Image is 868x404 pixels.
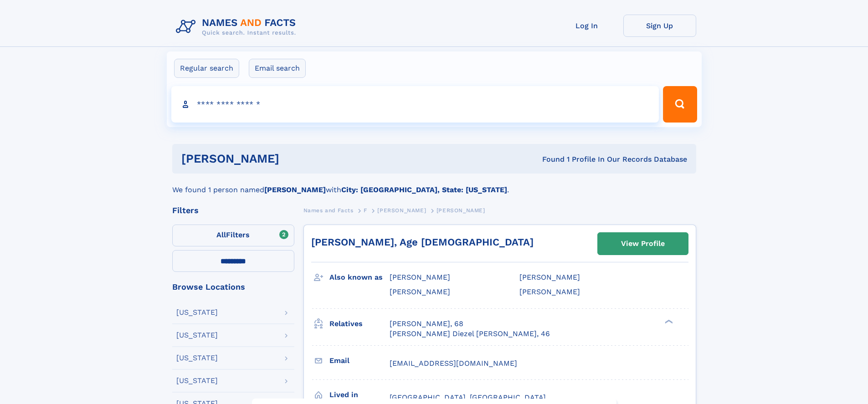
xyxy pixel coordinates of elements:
[598,233,688,255] a: View Profile
[390,393,546,402] span: [GEOGRAPHIC_DATA], [GEOGRAPHIC_DATA]
[249,59,306,78] label: Email search
[176,332,218,339] div: [US_STATE]
[181,153,411,164] h1: [PERSON_NAME]
[176,354,218,362] div: [US_STATE]
[621,233,665,254] div: View Profile
[311,236,534,248] a: [PERSON_NAME], Age [DEMOGRAPHIC_DATA]
[329,387,390,403] h3: Lived in
[329,270,390,285] h3: Also known as
[341,185,507,194] b: City: [GEOGRAPHIC_DATA], State: [US_STATE]
[437,207,485,214] span: [PERSON_NAME]
[550,15,623,37] a: Log In
[411,154,687,164] div: Found 1 Profile In Our Records Database
[303,205,354,216] a: Names and Facts
[377,207,426,214] span: [PERSON_NAME]
[377,205,426,216] a: [PERSON_NAME]
[519,273,580,281] span: [PERSON_NAME]
[264,185,326,194] b: [PERSON_NAME]
[172,15,303,39] img: Logo Names and Facts
[390,273,450,281] span: [PERSON_NAME]
[519,287,580,296] span: [PERSON_NAME]
[390,359,517,368] span: [EMAIL_ADDRESS][DOMAIN_NAME]
[172,174,696,195] div: We found 1 person named with .
[329,316,390,332] h3: Relatives
[172,206,294,215] div: Filters
[171,86,659,123] input: search input
[174,59,239,78] label: Regular search
[329,353,390,368] h3: Email
[216,230,226,239] span: All
[663,86,697,123] button: Search Button
[364,205,367,216] a: F
[364,207,367,214] span: F
[390,319,463,329] a: [PERSON_NAME], 68
[176,377,218,384] div: [US_STATE]
[663,318,673,324] div: ❯
[390,287,450,296] span: [PERSON_NAME]
[172,225,294,246] label: Filters
[176,309,218,316] div: [US_STATE]
[623,15,696,37] a: Sign Up
[390,329,550,339] a: [PERSON_NAME] Diezel [PERSON_NAME], 46
[172,283,294,291] div: Browse Locations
